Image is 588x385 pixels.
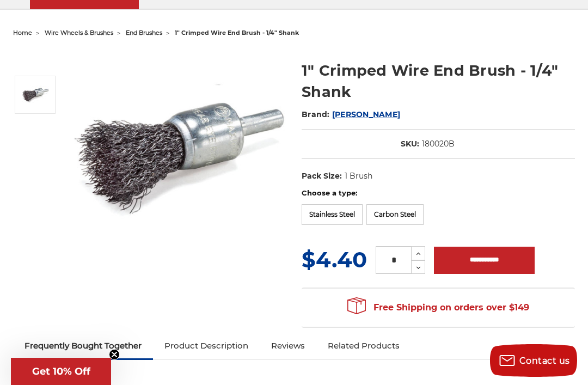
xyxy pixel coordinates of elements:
[316,334,411,358] a: Related Products
[345,170,372,182] dd: 1 Brush
[302,109,330,119] span: Brand:
[32,365,90,377] span: Get 10% Off
[260,334,316,358] a: Reviews
[13,334,153,358] a: Frequently Bought Together
[302,188,575,199] label: Choose a type:
[302,60,575,102] h1: 1" Crimped Wire End Brush - 1/4" Shank
[45,29,113,36] a: wire wheels & brushes
[175,29,299,36] span: 1" crimped wire end brush - 1/4" shank
[332,109,400,119] a: [PERSON_NAME]
[153,334,260,358] a: Product Description
[490,344,577,377] button: Contact us
[302,170,342,182] dt: Pack Size:
[126,29,162,36] a: end brushes
[13,29,32,36] a: home
[302,246,367,273] span: $4.40
[109,349,120,360] button: Close teaser
[422,138,455,150] dd: 180020B
[22,81,49,108] img: 1" Crimped Wire End Brush - 1/4" Shank
[73,48,286,262] img: 1" Crimped Wire End Brush - 1/4" Shank
[347,297,529,319] span: Free Shipping on orders over $149
[11,358,111,385] div: Get 10% OffClose teaser
[519,356,570,366] span: Contact us
[401,138,419,150] dt: SKU:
